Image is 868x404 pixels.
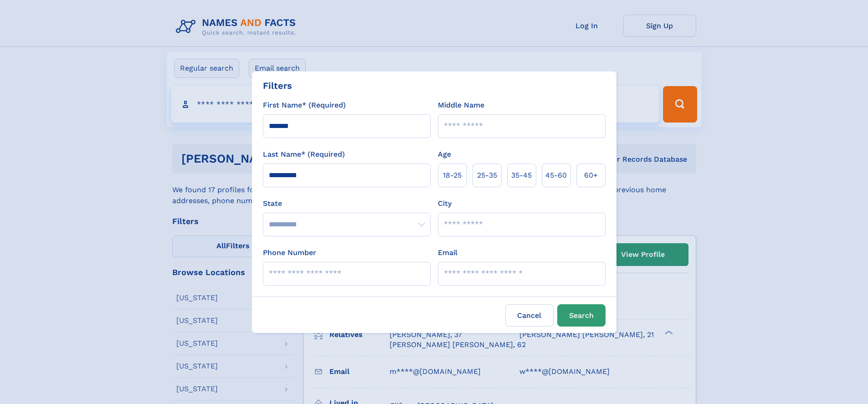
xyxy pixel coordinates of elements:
[545,170,567,181] span: 45‑60
[438,149,451,160] label: Age
[477,170,497,181] span: 25‑35
[511,170,532,181] span: 35‑45
[263,100,346,111] label: First Name* (Required)
[263,79,292,92] div: Filters
[443,170,462,181] span: 18‑25
[438,198,452,209] label: City
[263,198,431,209] label: State
[263,149,345,160] label: Last Name* (Required)
[263,247,316,258] label: Phone Number
[557,304,606,327] button: Search
[505,304,554,327] label: Cancel
[438,100,484,111] label: Middle Name
[584,170,598,181] span: 60+
[438,247,457,258] label: Email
